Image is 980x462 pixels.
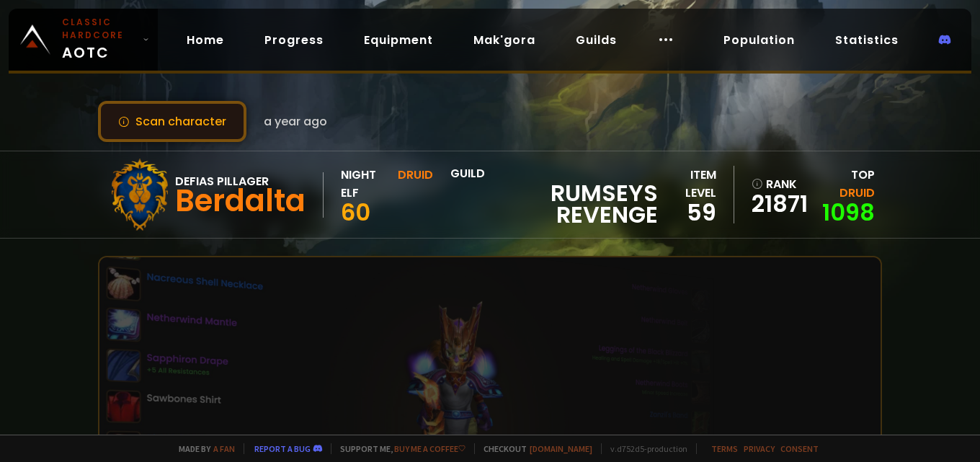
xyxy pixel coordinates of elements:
div: guild [450,164,658,226]
a: Privacy [744,443,775,454]
a: Report a bug [254,443,311,454]
span: AOTC [62,16,137,63]
a: 21871 [752,193,806,215]
span: 60 [341,196,370,228]
a: Guilds [564,25,628,55]
a: Terms [711,443,738,454]
div: 59 [658,202,716,223]
span: Made by [170,443,235,454]
a: Classic HardcoreAOTC [9,9,158,71]
a: Consent [780,443,819,454]
span: a year ago [264,112,327,130]
div: Night Elf [341,166,394,202]
span: Rumseys Revenge [450,182,658,226]
div: Druid [398,166,433,202]
a: Progress [253,25,335,55]
a: Equipment [352,25,445,55]
div: item level [658,166,716,202]
span: v. d752d5 - production [601,443,687,454]
a: Statistics [824,25,910,55]
span: Druid [839,185,875,201]
a: Home [175,25,236,55]
div: Top [814,166,875,202]
button: Scan character [98,101,246,142]
span: Checkout [474,443,592,454]
div: Berdalta [175,190,306,212]
a: a fan [213,443,235,454]
a: Buy me a coffee [394,443,465,454]
a: [DOMAIN_NAME] [530,443,592,454]
small: Classic Hardcore [62,16,137,42]
div: Defias Pillager [175,172,306,190]
a: Population [712,25,806,55]
a: 1098 [822,196,875,228]
span: Support me, [331,443,465,454]
div: rank [752,175,806,193]
a: Mak'gora [462,25,547,55]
